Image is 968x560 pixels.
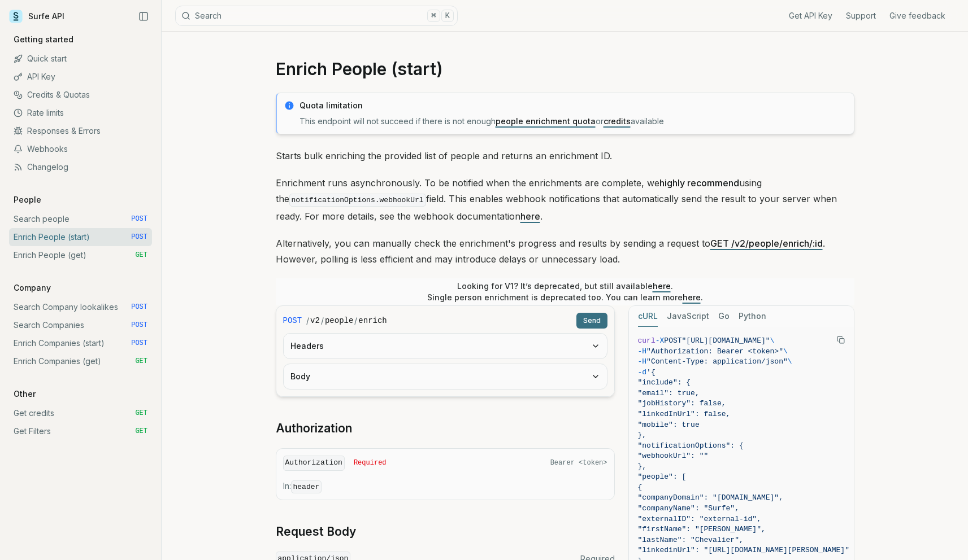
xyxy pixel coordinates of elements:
[9,246,152,264] a: Enrich People (get) GET
[9,194,46,205] p: People
[9,228,152,246] a: Enrich People (start) POST
[9,422,152,440] a: Get Filters GET
[646,368,656,377] span: '{
[788,357,792,366] span: \
[9,8,64,25] a: Surfe API
[646,347,783,356] span: "Authorization: Bearer <token>"
[427,10,440,22] kbd: ⌘
[667,306,709,327] button: JavaScript
[638,357,647,366] span: -H
[276,235,854,267] p: Alternatively, you can manually check the enrichment's progress and results by sending a request ...
[739,306,766,327] button: Python
[9,352,152,370] a: Enrich Companies (get) GET
[135,357,147,366] span: GET
[653,281,671,291] a: here
[276,59,854,79] h1: Enrich People (start)
[284,334,607,358] button: Headers
[638,515,761,523] span: "externalID": "external-id",
[638,473,687,481] span: "people": [
[638,336,656,345] span: curl
[135,8,152,25] button: Collapse Sidebar
[718,306,730,327] button: Go
[638,431,647,439] span: },
[441,10,454,22] kbd: K
[770,336,775,345] span: \
[299,116,847,127] p: This endpoint will not succeed if there is not enough or available
[9,86,152,104] a: Credits & Quotas
[638,525,766,533] span: "firstName": "[PERSON_NAME]",
[276,421,352,436] a: Authorization
[276,148,854,164] p: Starts bulk enriching the provided list of people and returns an enrichment ID.
[550,458,607,467] span: Bearer <token>
[175,6,458,26] button: Search⌘K
[131,303,147,312] span: POST
[646,357,788,366] span: "Content-Type: application/json"
[427,281,703,303] p: Looking for V1? It’s deprecated, but still available . Single person enrichment is deprecated too...
[131,215,147,224] span: POST
[9,68,152,86] a: API Key
[358,315,387,326] code: enrich
[276,524,356,540] a: Request Body
[638,399,726,408] span: "jobHistory": false,
[321,315,324,326] span: /
[9,388,40,400] p: Other
[604,116,631,126] a: credits
[659,177,739,189] strong: highly recommend
[638,536,744,544] span: "lastName": "Chevalier",
[638,493,783,502] span: "companyDomain": "[DOMAIN_NAME]",
[520,211,540,222] a: here
[283,480,607,493] p: In:
[276,175,854,224] p: Enrichment runs asynchronously. To be notified when the enrichments are complete, we using the fi...
[310,315,320,326] code: v2
[9,404,152,422] a: Get credits GET
[638,504,739,513] span: "companyName": "Surfe",
[131,233,147,242] span: POST
[131,321,147,330] span: POST
[710,238,823,249] a: GET /v2/people/enrich/:id
[638,389,700,397] span: "email": true,
[889,10,945,21] a: Give feedback
[496,116,596,126] a: people enrichment quota
[664,336,681,345] span: POST
[783,347,788,356] span: \
[638,421,700,429] span: "mobile": true
[638,452,709,460] span: "webhookUrl": ""
[638,410,731,418] span: "linkedInUrl": false,
[291,480,322,493] code: header
[306,315,309,326] span: /
[135,409,147,418] span: GET
[135,427,147,436] span: GET
[683,292,701,302] a: here
[638,347,647,356] span: -H
[9,50,152,68] a: Quick start
[9,334,152,352] a: Enrich Companies (start) POST
[638,306,658,327] button: cURL
[576,313,607,329] button: Send
[283,315,302,326] span: POST
[9,210,152,228] a: Search people POST
[9,282,55,294] p: Company
[638,441,744,450] span: "notificationOptions": {
[656,336,665,345] span: -X
[682,336,770,345] span: "[URL][DOMAIN_NAME]"
[289,194,426,207] code: notificationOptions.webhookUrl
[638,378,691,387] span: "include": {
[9,158,152,176] a: Changelog
[9,316,152,334] a: Search Companies POST
[638,483,643,492] span: {
[283,456,345,471] code: Authorization
[832,331,849,348] button: Copy Text
[284,364,607,389] button: Body
[846,10,876,21] a: Support
[9,34,78,45] p: Getting started
[9,122,152,140] a: Responses & Errors
[638,462,647,471] span: },
[131,339,147,348] span: POST
[325,315,353,326] code: people
[9,298,152,316] a: Search Company lookalikes POST
[135,251,147,260] span: GET
[9,104,152,122] a: Rate limits
[9,140,152,158] a: Webhooks
[789,10,832,21] a: Get API Key
[299,100,847,111] p: Quota limitation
